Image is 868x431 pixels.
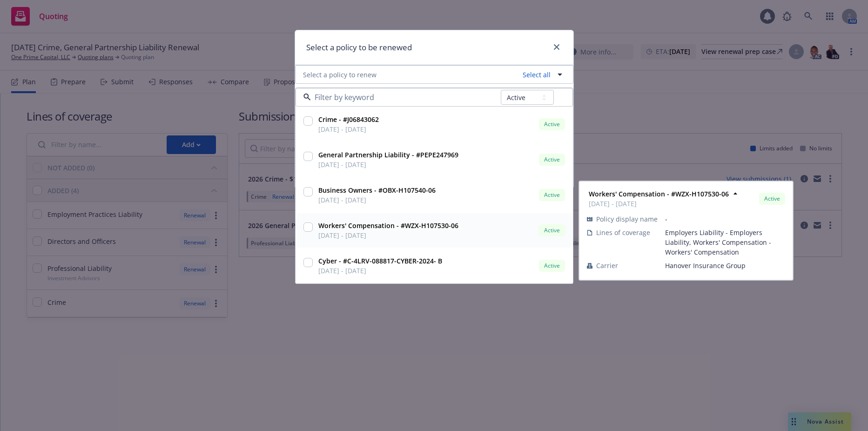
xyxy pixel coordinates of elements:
[596,261,618,270] span: Carrier
[589,189,729,198] strong: Workers' Compensation - #WZX-H107530-06
[306,41,412,54] h1: Select a policy to be renewed
[311,92,501,103] input: Filter by keyword
[295,84,573,108] div: No policies selected
[543,191,561,199] span: Active
[665,228,785,257] span: Employers Liability - Employers Liability, Workers' Compensation - Workers' Compensation
[318,221,458,230] strong: Workers' Compensation - #WZX-H107530-06
[543,155,561,164] span: Active
[551,41,562,53] a: close
[665,214,785,224] span: -
[318,230,458,240] span: [DATE] - [DATE]
[596,228,650,237] span: Lines of coverage
[318,124,379,134] span: [DATE] - [DATE]
[589,199,729,209] span: [DATE] - [DATE]
[543,262,561,270] span: Active
[318,150,458,159] strong: General Partnership Liability - #PEPE247969
[318,186,436,195] strong: Business Owners - #OBX-H107540-06
[318,195,436,205] span: [DATE] - [DATE]
[318,115,379,124] strong: Crime - #J06843062
[318,160,458,169] span: [DATE] - [DATE]
[318,266,442,276] span: [DATE] - [DATE]
[596,214,658,224] span: Policy display name
[543,120,561,128] span: Active
[543,226,561,235] span: Active
[665,261,785,270] span: Hanover Insurance Group
[303,70,377,80] span: Select a policy to renew
[763,195,781,203] span: Active
[295,65,573,84] button: Select a policy to renewSelect all
[318,256,442,265] strong: Cyber - #C-4LRV-088817-CYBER-2024- B
[519,70,551,80] a: Select all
